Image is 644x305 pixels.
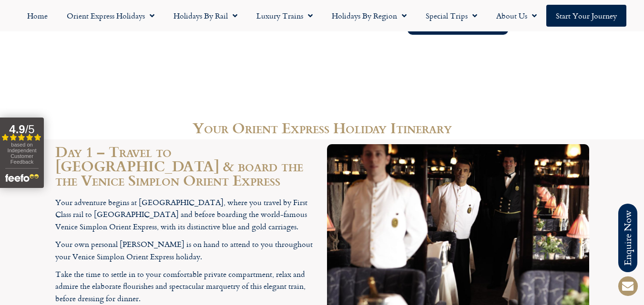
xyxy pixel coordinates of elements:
[55,144,317,187] h2: Day 1 – Travel to [GEOGRAPHIC_DATA] & board the the Venice Simplon Orient Express
[247,5,322,27] a: Luxury Trains
[322,5,416,27] a: Holidays by Region
[546,5,626,27] a: Start your Journey
[487,5,546,27] a: About Us
[416,5,487,27] a: Special Trips
[5,5,639,27] nav: Menu
[18,5,57,27] a: Home
[55,197,317,233] p: Your adventure begins at [GEOGRAPHIC_DATA], where you travel by First Class rail to [GEOGRAPHIC_D...
[55,238,317,263] p: Your own personal [PERSON_NAME] is on hand to attend to you throughout your Venice Simplon Orient...
[55,120,589,135] h2: Your Orient Express Holiday Itinerary
[57,5,164,27] a: Orient Express Holidays
[55,268,317,305] p: Take the time to settle in to your comfortable private compartment, relax and admire the elaborat...
[164,5,247,27] a: Holidays by Rail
